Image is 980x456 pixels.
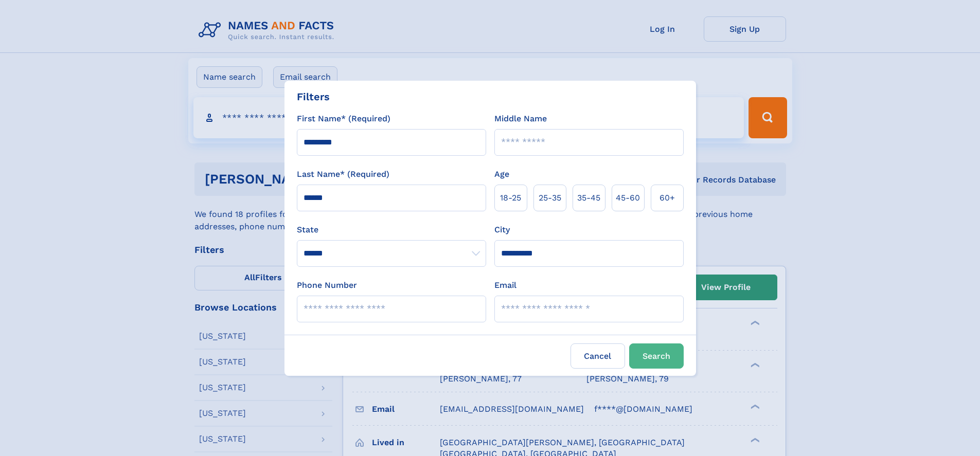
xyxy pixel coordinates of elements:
[297,113,390,125] label: First Name* (Required)
[297,168,389,180] label: Last Name* (Required)
[297,224,486,236] label: State
[539,192,561,204] span: 25‑35
[616,192,640,204] span: 45‑60
[500,192,521,204] span: 18‑25
[494,224,510,236] label: City
[577,192,600,204] span: 35‑45
[494,168,509,180] label: Age
[297,89,330,104] div: Filters
[629,343,684,369] button: Search
[494,113,547,125] label: Middle Name
[297,279,357,291] label: Phone Number
[494,279,516,291] label: Email
[571,343,625,369] label: Cancel
[660,192,675,204] span: 60+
